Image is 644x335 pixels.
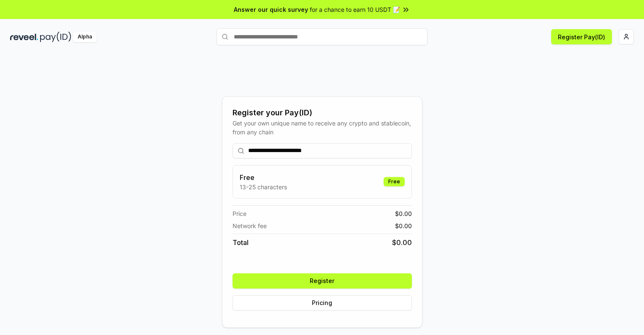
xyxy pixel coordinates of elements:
[40,32,71,42] img: pay_id
[233,119,412,136] div: Get your own unique name to receive any crypto and stablecoin, from any chain
[395,221,412,230] span: $ 0.00
[233,221,267,230] span: Network fee
[234,5,308,14] span: Answer our quick survey
[240,182,287,191] p: 13-25 characters
[392,237,412,248] span: $ 0.00
[233,295,412,310] button: Pricing
[73,32,97,42] div: Alpha
[233,107,412,119] div: Register your Pay(ID)
[240,172,287,182] h3: Free
[310,5,400,14] span: for a chance to earn 10 USDT 📝
[395,209,412,218] span: $ 0.00
[233,237,249,248] span: Total
[551,29,612,44] button: Register Pay(ID)
[233,209,246,218] span: Price
[10,32,38,42] img: reveel_dark
[384,177,405,186] div: Free
[233,273,412,289] button: Register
